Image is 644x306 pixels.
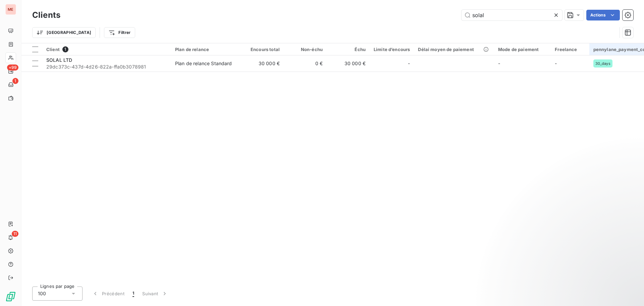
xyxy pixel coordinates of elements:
[331,47,366,52] div: Échu
[132,290,134,297] span: 1
[586,10,620,20] button: Actions
[241,55,284,72] td: 30 000 €
[498,47,547,52] div: Mode de paiement
[555,60,557,66] span: -
[12,231,18,237] span: 11
[62,46,68,52] span: 1
[555,47,585,52] div: Freelance
[245,47,280,52] div: Encours total
[418,47,490,52] div: Délai moyen de paiement
[284,55,327,72] td: 0 €
[128,287,138,301] button: 1
[32,27,96,38] button: [GEOGRAPHIC_DATA]
[498,60,500,66] span: -
[32,9,60,21] h3: Clients
[175,47,237,52] div: Plan de relance
[38,290,46,297] span: 100
[12,78,18,84] span: 1
[374,47,410,52] div: Limite d’encours
[595,61,610,65] span: 30_days
[621,283,637,299] iframe: Intercom live chat
[5,4,16,15] div: ME
[288,47,323,52] div: Non-échu
[462,10,562,20] input: Rechercher
[46,63,167,70] span: 29dc373c-437d-4d26-822a-ffa0b3078981
[46,57,72,63] span: SOLAL LTD
[175,60,232,67] div: Plan de relance Standard
[408,60,410,67] span: -
[46,47,60,52] span: Client
[327,55,370,72] td: 30 000 €
[88,287,128,301] button: Précédent
[7,64,18,71] span: +99
[138,287,172,301] button: Suivant
[104,27,135,38] button: Filtrer
[5,291,16,302] img: Logo LeanPay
